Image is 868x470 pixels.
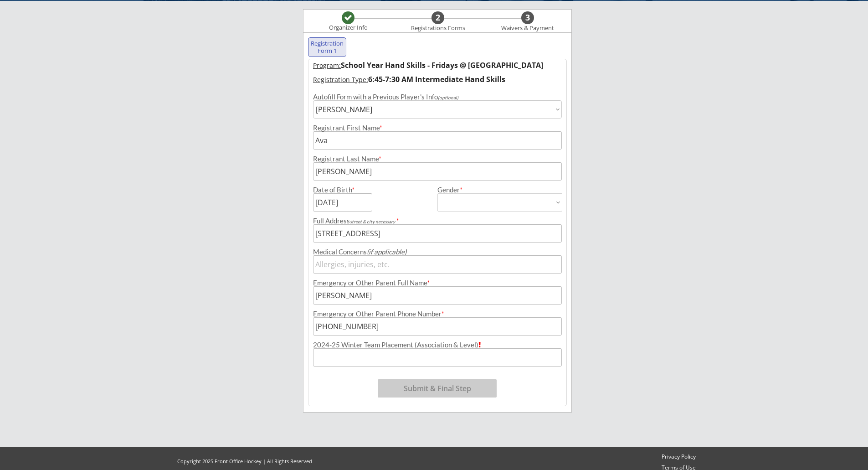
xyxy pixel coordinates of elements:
[313,248,562,255] div: Medical Concerns
[313,186,360,193] div: Date of Birth
[313,255,562,274] input: Allergies, injuries, etc.
[313,124,562,131] div: Registrant First Name
[323,24,373,31] div: Organizer Info
[438,95,458,100] em: (optional)
[313,155,562,162] div: Registrant Last Name
[350,219,395,224] em: street & city necessary
[313,93,562,100] div: Autofill Form with a Previous Player's Info
[313,217,562,224] div: Full Address
[341,60,543,70] strong: School Year Hand Skills - Fridays @ [GEOGRAPHIC_DATA]
[313,310,562,317] div: Emergency or Other Parent Phone Number
[169,458,321,465] div: Copyright 2025 Front Office Hockey | All Rights Reserved
[313,279,562,286] div: Emergency or Other Parent Full Name
[313,75,368,84] u: Registration Type:
[521,13,534,23] div: 3
[406,25,469,32] div: Registrations Forms
[657,453,700,461] a: Privacy Policy
[431,13,444,23] div: 2
[313,61,341,70] u: Program:
[367,248,406,256] em: (if applicable)
[368,74,505,84] strong: 6:45-7:30 AM Intermediate Hand Skills
[378,379,497,398] button: Submit & Final Step
[437,186,562,193] div: Gender
[496,25,559,32] div: Waivers & Payment
[313,341,562,348] div: 2024-25 Winter Team Placement (Association & Level)
[313,224,562,243] input: Street, City, Province/State
[310,40,344,54] div: Registration Form 1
